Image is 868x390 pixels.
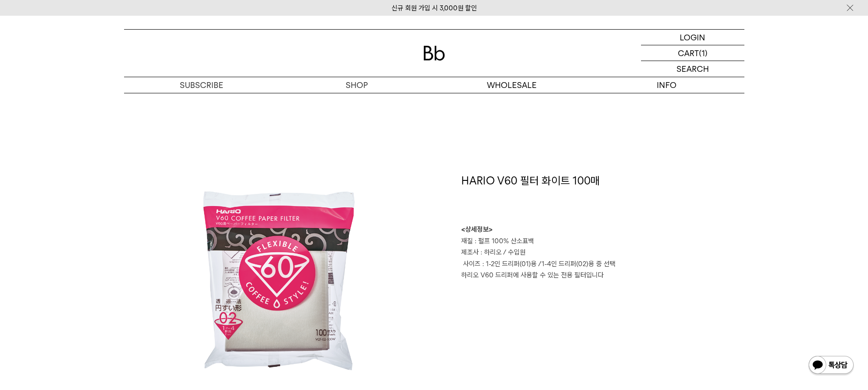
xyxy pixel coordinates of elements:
[641,45,744,61] a: CART (1)
[124,77,279,93] a: SUBSCRIBE
[423,46,445,61] img: 로고
[434,77,589,93] p: WHOLESALE
[589,77,744,93] p: INFO
[279,77,434,93] a: SHOP
[678,45,699,61] p: CART
[677,61,709,77] p: SEARCH
[461,225,493,233] b: <상세정보>
[641,30,744,45] a: LOGIN
[808,355,855,377] img: 카카오톡 채널 1:1 채팅 버튼
[461,224,744,281] p: 재질 : 펄프 100% 산소표백 ﻿제조사 : 하리오 / 수입원 ﻿ 사이즈 : 1-2인 드리퍼(01)용 /﻿1-4인 드리퍼(02)용 중 선택 하리오 V60 드리퍼에 사용할 수 ...
[699,45,708,61] p: (1)
[680,30,705,45] p: LOGIN
[392,4,477,12] a: 신규 회원 가입 시 3,000원 할인
[461,173,744,224] h1: HARIO V60 필터 화이트 100매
